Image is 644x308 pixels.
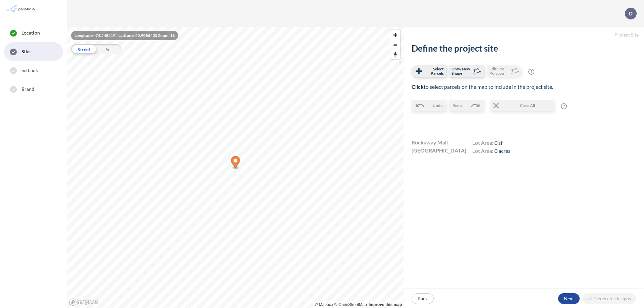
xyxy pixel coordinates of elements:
span: Clear All [501,103,553,109]
a: Mapbox homepage [69,298,99,306]
span: 0 sf [494,139,502,146]
button: Redo [449,100,484,111]
div: Sat [96,44,121,54]
span: Undo [433,103,443,109]
span: ? [561,103,567,109]
h4: Lot Area: [472,139,511,147]
h5: Project Site [404,27,644,43]
a: OpenStreetMap [334,302,367,307]
p: Back [418,295,428,302]
span: Site [21,48,30,55]
div: Longitude: -74.5485194 Latitude: 40.9086435 Zoom: 16 [71,31,178,40]
span: Draw New Shape [451,67,471,75]
button: Zoom in [390,30,400,40]
button: Next [558,293,580,304]
span: Redo [452,103,462,109]
span: Rockaway Mall [412,138,448,146]
p: D [629,10,633,16]
span: Brand [21,86,35,93]
span: Location [21,29,40,36]
p: Next [564,295,574,302]
span: Edit Site Polygon [489,67,509,75]
canvas: Map [67,27,404,308]
button: Back [412,293,434,304]
button: Reset bearing to north [390,50,400,59]
a: Mapbox [315,302,333,307]
span: to select parcels on the map to include in the project site. [412,83,553,90]
img: Parafin [5,3,38,15]
b: Click [412,83,424,90]
span: [GEOGRAPHIC_DATA] [412,146,466,155]
span: Select Parcels [424,67,444,75]
div: Street [71,44,96,54]
h2: Define the project site [412,43,636,54]
button: Zoom out [390,40,400,50]
a: Improve this map [369,302,402,307]
span: 0 acres [494,147,511,154]
span: Setback [21,67,38,74]
button: Undo [412,100,446,111]
span: ? [528,69,534,75]
button: Clear All [490,100,554,111]
div: Map marker [231,156,240,170]
h4: Lot Area: [472,147,511,156]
